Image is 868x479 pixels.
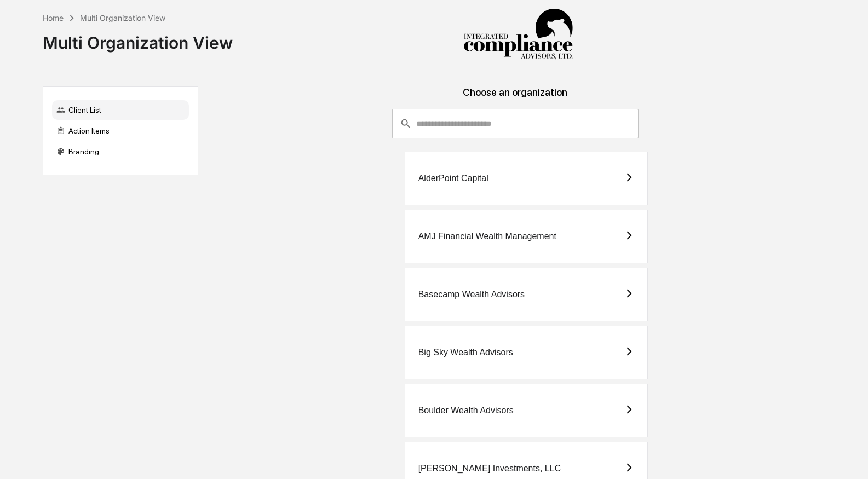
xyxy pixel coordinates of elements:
div: AlderPoint Capital [418,174,488,183]
div: Branding [52,142,189,161]
div: Basecamp Wealth Advisors [418,290,525,299]
div: Choose an organization [207,86,824,109]
img: Integrated Compliance Advisors [463,9,573,60]
div: Home [43,13,64,22]
div: consultant-dashboard__filter-organizations-search-bar [392,109,639,138]
div: Client List [52,100,189,120]
div: Multi Organization View [43,24,233,53]
div: Action Items [52,121,189,141]
div: Big Sky Wealth Advisors [418,348,513,357]
div: Multi Organization View [80,13,165,22]
div: [PERSON_NAME] Investments, LLC [418,464,561,474]
div: AMJ Financial Wealth Management [418,232,556,241]
div: Boulder Wealth Advisors [418,406,514,415]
